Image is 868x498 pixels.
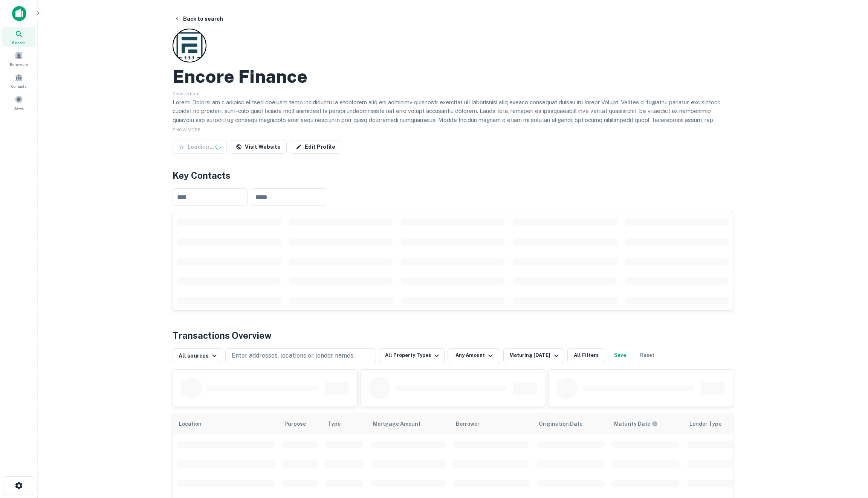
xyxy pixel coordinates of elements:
[328,419,341,428] span: Type
[608,413,683,434] th: Maturity dates displayed may be estimated. Please contact the lender for the most accurate maturi...
[689,419,721,428] span: Lender Type
[539,419,592,428] span: Origination Date
[173,98,733,151] p: Loremi Dolorsi am c adipisc elitsed doeiusm temp incididuntu la etdolorem aliq eni adminimv quisn...
[373,419,430,428] span: Mortgage Amount
[635,348,659,363] button: Reset
[10,61,28,67] span: Borrowers
[450,413,533,434] th: Borrower
[14,105,24,111] span: Saved
[614,420,668,428] span: Maturity dates displayed may be estimated. Please contact the lender for the most accurate maturi...
[456,419,480,428] span: Borrower
[173,65,307,87] h2: Encore Finance
[11,83,26,89] span: Contacts
[503,348,564,363] button: Maturing [DATE]
[173,91,198,96] span: Description
[448,348,500,363] button: Any Amount
[232,351,353,360] p: Enter addresses, locations or lender names
[12,40,26,46] span: Search
[2,27,35,47] a: Search
[173,329,272,342] h4: Transactions Overview
[567,348,605,363] button: All Filters
[12,6,26,21] img: capitalize-icon.png
[173,348,222,363] button: All sources
[179,351,219,360] div: All sources
[367,413,450,434] th: Mortgage Amount
[2,49,35,69] a: Borrowers
[171,12,226,26] button: Back to search
[2,92,35,113] a: Saved
[278,413,322,434] th: Purpose
[173,212,733,310] div: scrollable content
[173,413,278,434] th: Location
[173,169,733,182] h4: Key Contacts
[230,140,287,154] a: Visit Website
[322,413,367,434] th: Type
[290,140,341,154] a: Edit Profile
[533,413,608,434] th: Origination Date
[830,414,868,450] iframe: Chat Widget
[179,419,211,428] span: Location
[2,70,35,91] a: Contacts
[614,420,658,428] div: Maturity dates displayed may be estimated. Please contact the lender for the most accurate maturi...
[173,127,200,132] span: SHOW MORE
[225,348,376,363] button: Enter addresses, locations or lender names
[683,413,751,434] th: Lender Type
[284,419,316,428] span: Purpose
[608,348,632,363] button: Save your search to get updates of matches that match your search criteria.
[509,351,561,360] div: Maturing [DATE]
[379,348,445,363] button: All Property Types
[614,420,650,428] h6: Maturity Date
